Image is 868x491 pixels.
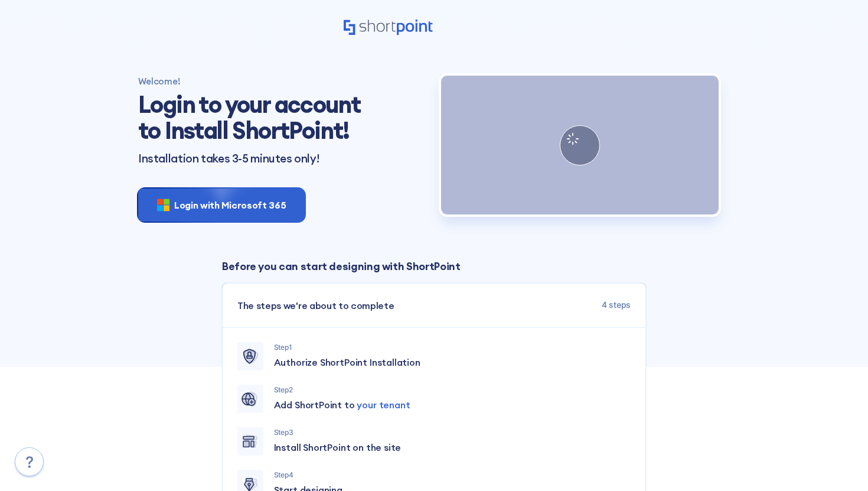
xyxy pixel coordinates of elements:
[274,470,631,480] p: Step 4
[274,440,402,454] span: Install ShortPoint on the site
[138,152,427,165] p: Installation takes 3-5 minutes only!
[602,298,631,313] span: 4 steps
[138,76,427,87] h4: Welcome!
[274,355,420,369] span: Authorize ShortPoint Installation
[274,342,631,353] p: Step 1
[222,258,646,274] p: Before you can start designing with ShortPoint
[274,398,410,412] span: Add ShortPoint to
[274,385,631,395] p: Step 2
[274,427,631,438] p: Step 3
[138,92,368,144] h1: Login to your account to Install ShortPoint!
[174,198,286,212] span: Login with Microsoft 365
[357,399,410,411] span: your tenant
[138,188,305,222] button: Login with Microsoft 365
[237,298,394,313] span: The steps we're about to complete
